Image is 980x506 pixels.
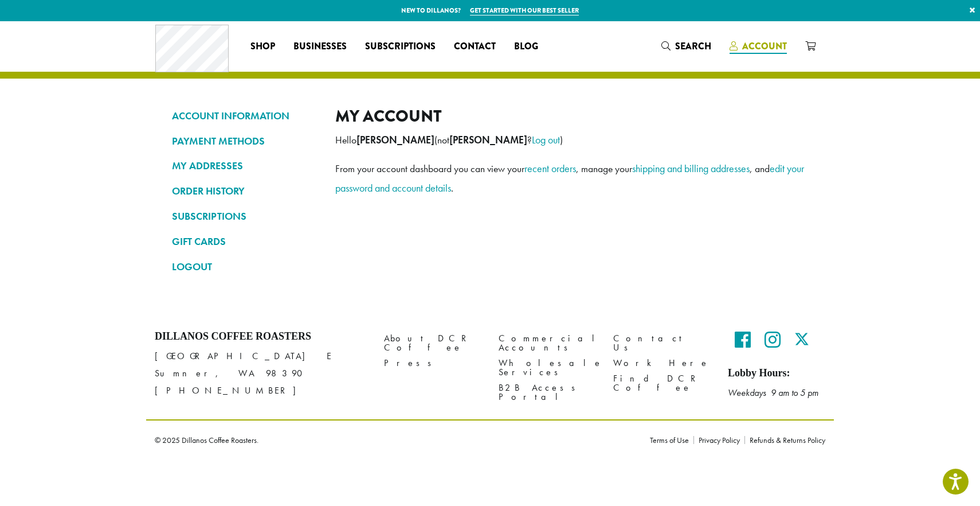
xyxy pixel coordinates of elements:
a: MY ADDRESSES [172,156,318,176]
h5: Lobby Hours: [728,367,825,380]
span: Subscriptions [365,40,436,54]
a: Find DCR Coffee [613,371,711,396]
p: [GEOGRAPHIC_DATA] E Sumner, WA 98390 [PHONE_NUMBER] [155,348,367,399]
span: Blog [514,40,538,54]
p: From your account dashboard you can view your , manage your , and . [335,159,808,198]
p: © 2025 Dillanos Coffee Roasters. [155,436,633,444]
a: Search [652,37,720,56]
a: shipping and billing addresses [632,162,750,175]
a: GIFT CARDS [172,232,318,251]
a: recent orders [524,162,576,175]
a: Refunds & Returns Policy [744,436,825,444]
a: Privacy Policy [693,436,744,444]
a: ACCOUNT INFORMATION [172,106,318,126]
a: Get started with our best seller [470,6,579,15]
span: Search [675,40,711,53]
nav: Account pages [172,106,318,286]
a: Shop [241,37,284,56]
a: Press [384,356,481,371]
strong: [PERSON_NAME] [449,134,527,146]
a: ORDER HISTORY [172,181,318,201]
a: Log out [532,133,560,146]
span: Contact [454,40,496,54]
p: Hello (not ? ) [335,130,808,150]
h2: My account [335,106,808,126]
a: B2B Access Portal [499,380,596,405]
a: Work Here [613,356,711,371]
span: Businesses [293,40,347,54]
a: About DCR Coffee [384,330,481,355]
span: Shop [250,40,275,54]
a: LOGOUT [172,257,318,277]
a: Contact Us [613,330,711,355]
em: Weekdays 9 am to 5 pm [728,387,818,399]
a: Wholesale Services [499,356,596,380]
h4: Dillanos Coffee Roasters [155,330,367,343]
a: SUBSCRIPTIONS [172,207,318,226]
a: Terms of Use [650,436,693,444]
span: Account [742,40,787,53]
a: PAYMENT METHODS [172,131,318,151]
a: Commercial Accounts [499,330,596,355]
strong: [PERSON_NAME] [356,134,434,146]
